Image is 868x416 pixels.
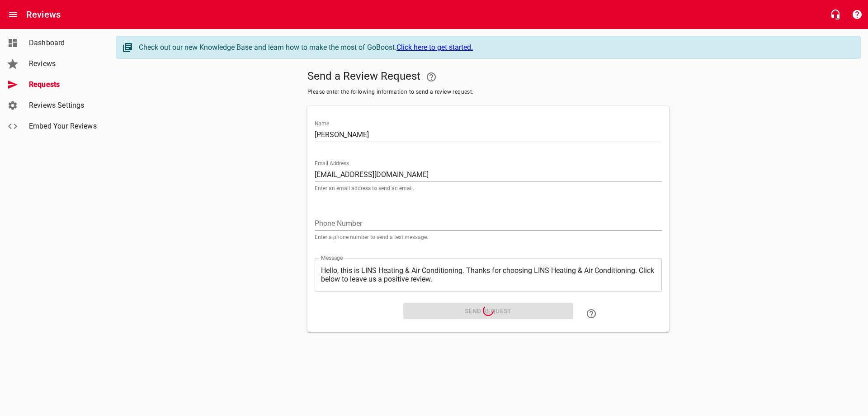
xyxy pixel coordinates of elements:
[307,88,669,97] span: Please enter the following information to send a review request.
[580,303,602,325] a: Learn how to "Send a Review Request"
[2,4,24,25] button: Open drawer
[825,4,846,25] button: Live Chat
[26,7,61,22] h6: Reviews
[396,43,473,52] a: Click here to get started.
[29,38,98,48] span: Dashboard
[315,161,349,166] label: Email Address
[29,100,98,111] span: Reviews Settings
[29,58,98,69] span: Reviews
[139,42,851,53] div: Check out our new Knowledge Base and learn how to make the most of GoBoost.
[315,234,662,240] p: Enter a phone number to send a text message.
[315,186,662,191] p: Enter an email address to send an email.
[846,4,868,25] button: Support Portal
[29,121,98,132] span: Embed Your Reviews
[29,79,98,90] span: Requests
[420,66,442,88] a: Your Google or Facebook account must be connected to "Send a Review Request"
[307,66,669,88] h5: Send a Review Request
[321,266,656,283] textarea: Hello, this is LINS Heating & Air Conditioning. Thanks for choosing LINS Heating & Air Conditioni...
[315,121,329,126] label: Name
